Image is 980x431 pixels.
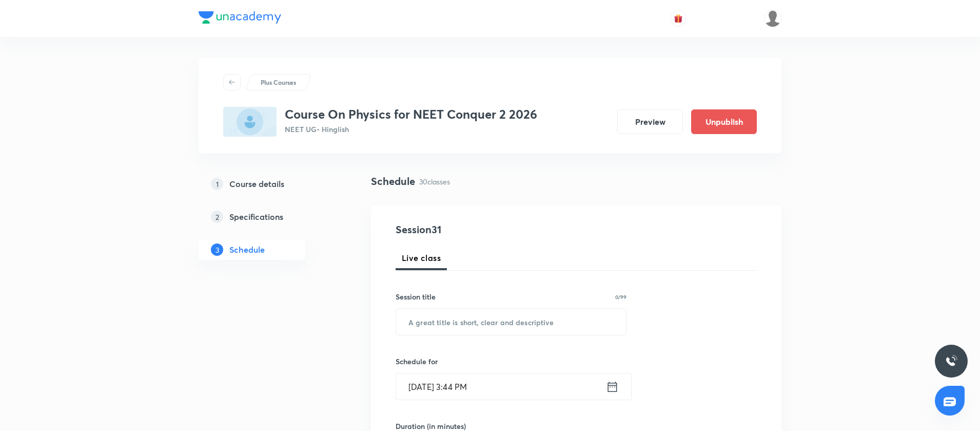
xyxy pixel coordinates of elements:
[371,174,415,189] h4: Schedule
[674,14,683,23] img: avatar
[670,10,687,27] button: avatar
[285,124,537,135] p: NEET UG • Hinglish
[617,109,683,134] button: Preview
[396,291,436,302] h6: Session title
[691,109,757,134] button: Unpublish
[199,174,338,194] a: 1Course details
[211,211,223,223] p: 2
[199,11,281,24] img: Company Logo
[211,178,223,190] p: 1
[396,222,583,237] h4: Session 31
[229,211,283,223] h5: Specifications
[229,178,284,190] h5: Course details
[764,10,781,27] img: Huzaiff
[285,107,537,122] h3: Course On Physics for NEET Conquer 2 2026
[223,107,277,137] img: AE552248-58D6-4A3D-BABF-144A08537405_plus.png
[615,294,626,299] p: 0/99
[945,355,957,367] img: ttu
[396,356,626,367] h6: Schedule for
[419,176,450,187] p: 30 classes
[396,309,626,335] input: A great title is short, clear and descriptive
[199,207,338,227] a: 2Specifications
[199,11,281,26] a: Company Logo
[261,78,296,87] p: Plus Courses
[211,243,223,256] p: 3
[229,243,265,256] h5: Schedule
[402,252,441,264] span: Live class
